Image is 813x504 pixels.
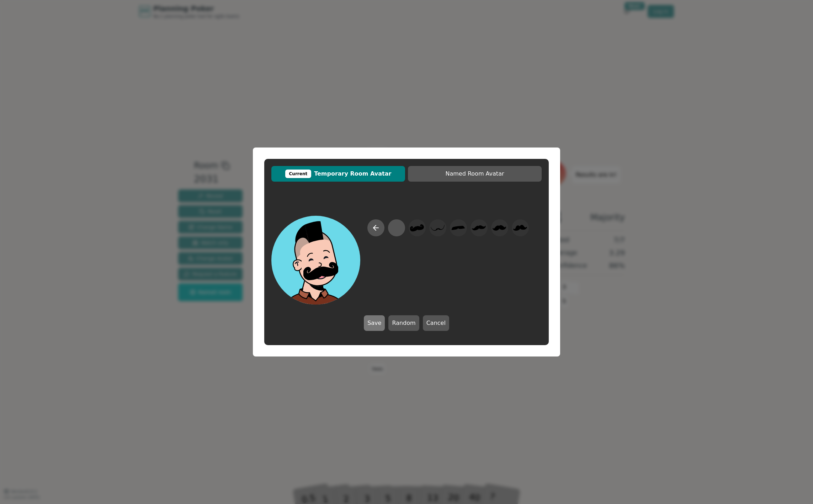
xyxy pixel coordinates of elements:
[408,166,542,182] button: Named Room Avatar
[364,315,385,331] button: Save
[285,170,312,178] div: Current
[411,170,538,178] span: Named Room Avatar
[388,315,419,331] button: Random
[423,315,449,331] button: Cancel
[271,166,405,182] button: CurrentTemporary Room Avatar
[275,170,402,178] span: Temporary Room Avatar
